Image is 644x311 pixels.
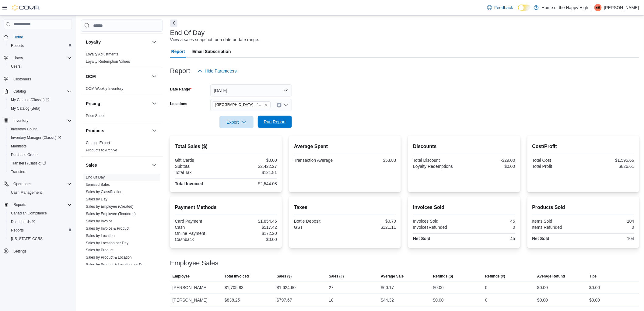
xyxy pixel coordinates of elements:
[465,236,515,241] div: 45
[433,274,453,279] span: Refunds ($)
[86,162,149,168] button: Sales
[9,189,72,196] span: Cash Management
[227,225,277,230] div: $517.42
[1,180,74,188] button: Operations
[6,209,74,217] button: Canadian Compliance
[86,39,149,45] button: Loyalty
[81,112,163,122] div: Pricing
[264,119,286,125] span: Run Report
[413,204,515,211] h2: Invoices Sold
[9,189,44,196] a: Cash Management
[175,181,203,186] strong: Total Invoiced
[213,101,271,108] span: Spruce Grove - Westwinds - Fire & Flower
[9,105,72,112] span: My Catalog (Beta)
[495,5,513,11] span: Feedback
[11,236,43,241] span: [US_STATE] CCRS
[11,54,25,62] button: Users
[6,235,74,243] button: [US_STATE] CCRS
[590,274,597,279] span: Tips
[6,142,74,150] button: Manifests
[9,105,43,112] a: My Catalog (Beta)
[9,218,72,225] span: Dashboards
[86,128,104,134] h3: Products
[86,197,107,202] span: Sales by Day
[151,127,158,134] button: Products
[11,211,47,216] span: Canadian Compliance
[86,73,96,80] h3: OCM
[277,296,292,304] div: $797.67
[413,219,463,224] div: Invoices Sold
[9,151,41,158] a: Purchase Orders
[258,116,292,128] button: Run Report
[1,200,74,209] button: Reports
[485,274,505,279] span: Refunds (#)
[11,33,72,41] span: Home
[86,241,128,245] a: Sales by Location per Day
[175,231,225,236] div: Online Payment
[13,77,31,82] span: Customers
[433,284,444,291] div: $0.00
[485,296,488,304] div: 0
[6,150,74,159] button: Purchase Orders
[81,174,163,278] div: Sales
[175,170,225,175] div: Total Tax
[465,164,515,169] div: $0.00
[223,116,250,128] span: Export
[9,160,48,167] a: Transfers (Classic)
[81,85,163,95] div: OCM
[9,160,72,167] span: Transfers (Classic)
[294,204,396,211] h2: Taxes
[532,164,582,169] div: Total Profit
[9,134,64,141] a: Inventory Manager (Classic)
[86,182,110,187] span: Itemized Sales
[9,63,23,70] a: Users
[9,210,72,217] span: Canadian Compliance
[86,148,117,152] a: Products to Archive
[6,217,74,226] a: Dashboards
[86,256,132,260] a: Sales by Product & Location
[537,284,548,291] div: $0.00
[11,169,26,174] span: Transfers
[175,237,225,242] div: Cashback
[604,4,639,11] p: [PERSON_NAME]
[195,65,239,77] button: Hide Parameters
[329,274,344,279] span: Sales (#)
[413,225,463,230] div: InvoicesRefunded
[9,151,72,158] span: Purchase Orders
[151,161,158,169] button: Sales
[151,38,158,46] button: Loyalty
[413,236,430,241] strong: Net Sold
[86,86,123,91] span: OCM Weekly Inventory
[11,117,72,124] span: Inventory
[175,158,225,163] div: Gift Cards
[205,68,237,74] span: Hide Parameters
[9,210,49,217] a: Canadian Compliance
[9,235,72,242] span: Washington CCRS
[13,202,26,207] span: Reports
[9,42,72,49] span: Reports
[11,76,33,83] a: Customers
[227,231,277,236] div: $172.20
[86,211,136,216] span: Sales by Employee (Tendered)
[227,181,277,186] div: $2,544.08
[170,37,259,43] div: View a sales snapshot for a date or date range.
[9,96,72,104] span: My Catalog (Classic)
[329,284,334,291] div: 27
[11,201,29,208] button: Reports
[86,52,118,57] span: Loyalty Adjustments
[175,143,277,150] h2: Total Sales ($)
[151,73,158,80] button: OCM
[346,219,396,224] div: $0.70
[594,4,602,11] div: Emma Buhr
[227,219,277,224] div: $1,854.46
[6,159,74,168] a: Transfers (Classic)
[86,219,112,224] span: Sales by Invoice
[11,144,26,149] span: Manifests
[170,260,219,267] h3: Employee Sales
[86,212,136,216] a: Sales by Employee (Tendered)
[11,75,72,83] span: Customers
[596,4,600,11] span: EB
[86,182,110,187] a: Itemized Sales
[9,125,39,133] a: Inventory Count
[9,218,38,225] a: Dashboards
